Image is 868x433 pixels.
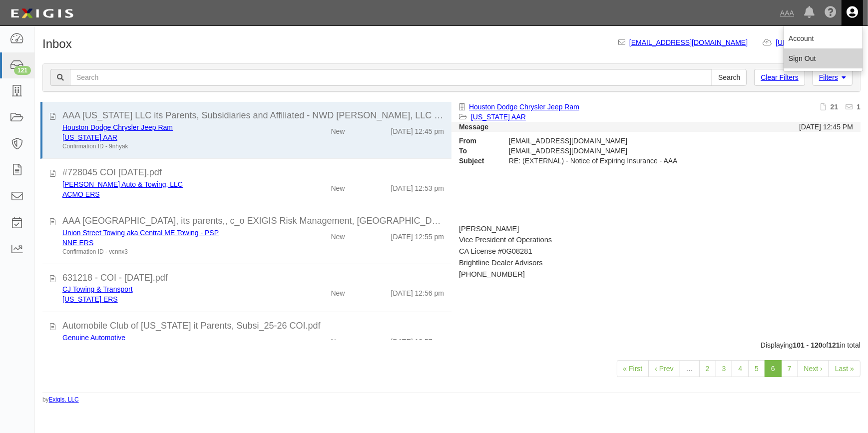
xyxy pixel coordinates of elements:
span: CA License #0G08281 [459,247,532,255]
small: by [42,396,79,404]
div: Texas ERS [62,294,279,304]
strong: Subject [451,156,501,166]
span: [PHONE_NUMBER] [459,270,525,278]
div: New [331,284,345,298]
div: RE: (EXTERNAL) - Notice of Expiring Insurance - AAA [501,156,751,166]
div: [EMAIL_ADDRESS][DOMAIN_NAME] [501,136,751,146]
input: Search [712,69,747,86]
a: [US_STATE] AAR [62,133,117,141]
div: agreement-ywyfn9@ace.complianz.com [501,146,751,156]
a: [PERSON_NAME] Auto & Towing, LLC [62,180,183,188]
b: 21 [831,103,839,111]
a: [US_STATE] ERS [62,295,118,303]
div: Texas AAR [62,132,279,142]
a: 3 [716,360,733,377]
strong: Message [459,123,488,131]
a: Union Street Towing aka Central ME Towing - PSP [62,229,219,237]
div: Schell's Auto & Towing, LLC [62,179,279,189]
a: Account [784,28,863,48]
strong: From [451,136,501,146]
div: 631218 - COI - 9.29.2026.pdf [62,272,444,285]
a: CJ Towing & Transport [62,285,133,293]
a: Genuine Automotive [62,334,125,342]
a: [EMAIL_ADDRESS][DOMAIN_NAME] [629,38,748,46]
div: [DATE] 12:56 pm [391,284,444,298]
div: Automobile Club of Missouri it Parents, Subsi_25-26 COI.pdf [62,320,444,333]
h1: Inbox [42,37,72,50]
a: NNE ERS [62,239,93,247]
div: Houston Dodge Chrysler Jeep Ram [62,122,279,132]
a: 7 [781,360,798,377]
div: Confirmation ID - 9nhyak [62,142,279,151]
a: Houston Dodge Chrysler Jeep Ram [62,123,173,131]
div: [DATE] 12:55 pm [391,228,444,242]
div: [DATE] 12:45 pm [391,122,444,136]
div: New [331,228,345,242]
div: [DATE] 12:57 pm [391,333,444,347]
input: Search [70,69,712,86]
strong: To [451,146,501,156]
a: « First [617,360,649,377]
a: Next › [798,360,829,377]
a: Filters [813,69,853,86]
b: 101 - 120 [793,341,823,349]
div: #728045 COI 10.03.26.pdf [62,166,444,179]
b: 1 [857,103,861,111]
div: New [331,333,345,347]
a: 6 [765,360,782,377]
span: [PERSON_NAME] [459,225,519,233]
a: 5 [748,360,765,377]
div: [DATE] 12:45 PM [799,122,853,132]
a: Sign Out [784,48,863,68]
a: Houston Dodge Chrysler Jeep Ram [469,103,579,111]
div: New [331,179,345,193]
a: ‹ Prev [648,360,680,377]
div: [DATE] 12:53 pm [391,179,444,193]
a: [US_STATE] AAR [471,113,526,121]
div: 121 [14,66,31,75]
a: AAA [775,3,799,23]
div: Genuine Automotive [62,333,279,343]
b: 121 [828,341,840,349]
a: … [680,360,700,377]
div: AAA Texas LLC its Parents, Subsidiaries and Affiliated - NWD Keating, LLC - 19616 US 290 Frontage... [62,109,444,122]
a: Exigis, LLC [49,396,79,403]
i: Help Center - Complianz [825,7,837,19]
div: Union Street Towing aka Central ME Towing - PSP [62,228,279,238]
div: Displaying of in total [35,340,868,350]
span: Vice President of Operations [459,236,552,244]
span: Brightline Dealer Advisors [459,259,543,267]
div: CJ Towing & Transport [62,284,279,294]
div: NNE ERS [62,238,279,248]
div: AAA Northern New England, its parents,, c_o EXIGIS Risk Management, Murrieta, CA, 92564.pdf [62,215,444,228]
a: ACMO ERS [62,190,100,198]
div: New [331,122,345,136]
a: Clear Filters [754,69,805,86]
a: Last » [829,360,861,377]
img: logo-5460c22ac91f19d4615b14bd174203de0afe785f0fc80cf4dbbc73dc1793850b.png [7,4,76,22]
div: ACMO ERS [62,189,279,199]
a: 4 [732,360,749,377]
a: 2 [699,360,716,377]
a: [URL][DOMAIN_NAME] [776,38,861,46]
div: Confirmation ID - vcnnx3 [62,248,279,256]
